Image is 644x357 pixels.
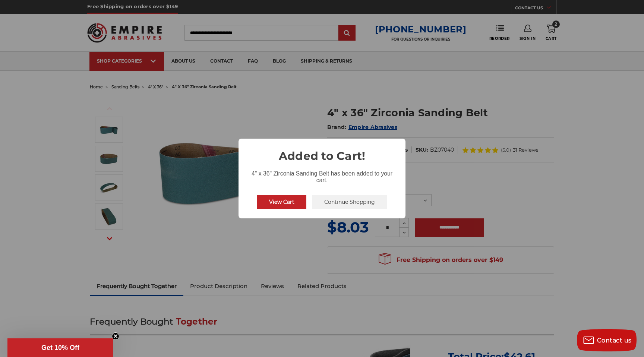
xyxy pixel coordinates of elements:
[41,344,79,351] span: Get 10% Off
[312,195,387,209] button: Continue Shopping
[239,164,405,185] div: 4" x 36" Zirconia Sanding Belt has been added to your cart.
[597,337,632,344] span: Contact us
[239,139,405,164] h2: Added to Cart!
[112,332,119,340] button: Close teaser
[257,195,306,209] button: View Cart
[577,329,637,351] button: Contact us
